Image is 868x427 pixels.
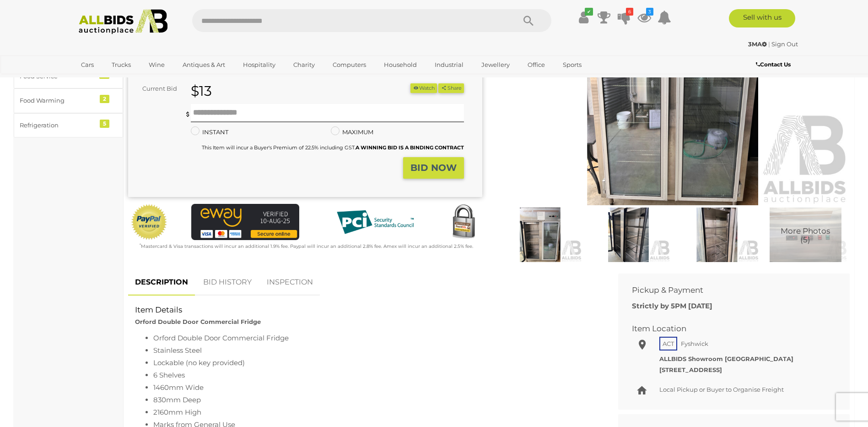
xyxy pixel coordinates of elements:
[287,57,321,72] a: Charity
[617,9,631,26] a: 6
[748,40,767,48] strong: 3MA
[135,318,261,325] strong: Orford Double Door Commercial Fridge
[585,8,593,16] i: ✔
[356,144,464,151] b: A WINNING BID IS A BINDING CONTRACT
[659,386,784,393] span: Local Pickup or Buyer to Organise Freight
[14,113,123,137] a: Refrigeration 5
[577,9,591,26] a: ✔
[646,8,653,16] i: 3
[632,324,822,333] h2: Item Location
[135,306,598,314] h2: Item Details
[626,8,633,16] i: 6
[153,332,598,344] li: Orford Double Door Commercial Fridge
[410,83,437,93] button: Watch
[659,366,722,373] strong: [STREET_ADDRESS]
[14,88,123,113] a: Food Warming 2
[202,144,464,151] small: This Item will incur a Buyer's Premium of 22.5% including GST.
[191,82,212,99] strong: $13
[522,57,551,72] a: Office
[191,127,228,137] label: INSTANT
[403,157,464,179] button: BID NOW
[327,57,372,72] a: Computers
[153,356,598,369] li: Lockable (no key provided)
[128,269,195,296] a: DESCRIPTION
[106,57,137,72] a: Trucks
[196,269,259,296] a: BID HISTORY
[75,72,152,88] a: [GEOGRAPHIC_DATA]
[771,40,798,48] a: Sign Out
[756,60,793,70] a: Contact Us
[679,338,711,350] span: Fyshwick
[378,57,423,72] a: Household
[632,286,822,295] h2: Pickup & Payment
[128,83,184,94] div: Current Bid
[100,95,109,103] div: 2
[781,227,830,244] span: More Photos (5)
[331,127,373,137] label: MAXIMUM
[764,208,847,262] img: Orford Double Door Commercial Fridge
[506,9,551,32] button: Search
[768,40,770,48] span: |
[410,83,437,93] li: Watch this item
[729,9,795,27] a: Sell with us
[659,337,677,350] span: ACT
[429,57,469,72] a: Industrial
[140,243,473,249] small: Mastercard & Visa transactions will incur an additional 1.9% fee. Paypal will incur an additional...
[260,269,320,296] a: INSPECTION
[445,204,482,241] img: Secured by Rapid SSL
[632,301,712,310] b: Strictly by 5PM [DATE]
[130,204,168,241] img: Official PayPal Seal
[748,40,768,48] a: 3MA
[153,381,598,394] li: 1460mm Wide
[20,95,95,106] div: Food Warming
[20,120,95,131] div: Refrigeration
[100,120,109,128] div: 5
[75,57,100,72] a: Cars
[756,61,791,68] b: Contact Us
[557,57,588,72] a: Sports
[143,57,171,72] a: Wine
[498,208,582,262] img: Orford Double Door Commercial Fridge
[237,57,281,72] a: Hospitality
[191,204,299,240] img: eWAY Payment Gateway
[637,9,651,26] a: 3
[153,406,598,418] li: 2160mm High
[329,204,421,241] img: PCI DSS compliant
[587,208,670,262] img: Orford Double Door Commercial Fridge
[675,208,759,262] img: Orford Double Door Commercial Fridge
[153,394,598,406] li: 830mm Deep
[659,355,793,362] strong: ALLBIDS Showroom [GEOGRAPHIC_DATA]
[177,57,231,72] a: Antiques & Art
[764,208,847,262] a: More Photos(5)
[153,369,598,381] li: 6 Shelves
[438,83,464,93] button: Share
[74,9,173,34] img: Allbids.com.au
[153,344,598,356] li: Stainless Steel
[475,57,516,72] a: Jewellery
[410,162,457,173] strong: BID NOW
